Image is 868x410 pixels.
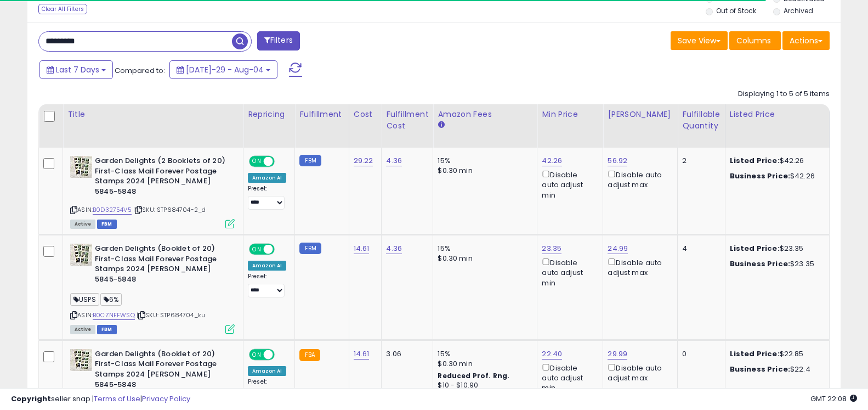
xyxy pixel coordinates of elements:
[730,364,790,374] b: Business Price:
[730,155,780,166] b: Listed Price:
[38,4,87,14] div: Clear All Filters
[299,155,321,166] small: FBM
[608,349,627,360] a: 29.99
[438,120,444,130] small: Amazon Fees.
[730,244,821,254] div: $23.35
[608,155,627,166] a: 56.92
[608,243,628,254] a: 24.99
[438,359,529,369] div: $0.30 min
[542,256,594,288] div: Disable auto adjust min
[142,394,190,404] a: Privacy Policy
[95,156,228,199] b: Garden Delights (2 Booklets of 20) First-Class Mail Forever Postage Stamps 2024 [PERSON_NAME] 584...
[730,259,821,269] div: $23.35
[257,31,300,50] button: Filters
[70,156,92,178] img: 51t4qmx+NLL._SL40_.jpg
[250,350,264,360] span: ON
[133,205,206,214] span: | SKU: STP684704-2_d
[438,166,529,176] div: $0.30 min
[716,6,756,15] label: Out of Stock
[730,171,790,181] b: Business Price:
[273,350,291,360] span: OFF
[299,349,320,361] small: FBA
[67,109,239,120] div: Title
[782,31,830,50] button: Actions
[186,64,264,75] span: [DATE]-29 - Aug-04
[438,349,529,359] div: 15%
[386,243,402,254] a: 4.36
[729,31,781,50] button: Columns
[608,362,669,383] div: Disable auto adjust max
[784,6,813,15] label: Archived
[97,325,117,334] span: FBM
[738,89,830,99] div: Displaying 1 to 5 of 5 items
[682,244,716,254] div: 4
[730,364,821,374] div: $22.4
[671,31,728,50] button: Save View
[70,293,99,306] span: USPS
[608,109,673,120] div: [PERSON_NAME]
[70,349,92,371] img: 51t4qmx+NLL._SL40_.jpg
[39,60,113,79] button: Last 7 Days
[299,243,321,254] small: FBM
[438,156,529,166] div: 15%
[542,349,562,360] a: 22.40
[95,349,228,392] b: Garden Delights (Booklet of 20) First-Class Mail Forever Postage Stamps 2024 [PERSON_NAME] 5845-5848
[248,185,286,210] div: Preset:
[542,362,594,394] div: Disable auto adjust min
[608,256,669,278] div: Disable auto adjust max
[730,156,821,166] div: $42.26
[438,244,529,254] div: 15%
[542,169,594,200] div: Disable auto adjust min
[93,311,135,320] a: B0CZNFFWSQ
[115,65,165,76] span: Compared to:
[11,394,51,404] strong: Copyright
[730,171,821,181] div: $42.26
[248,366,286,376] div: Amazon AI
[97,220,117,229] span: FBM
[94,394,140,404] a: Terms of Use
[542,243,561,254] a: 23.35
[248,261,286,271] div: Amazon AI
[386,109,428,132] div: Fulfillment Cost
[70,220,95,229] span: All listings currently available for purchase on Amazon
[810,394,857,404] span: 2025-08-12 22:08 GMT
[730,243,780,254] b: Listed Price:
[438,254,529,263] div: $0.30 min
[93,205,132,215] a: B0D32754V5
[730,259,790,269] b: Business Price:
[682,109,720,132] div: Fulfillable Quantity
[682,349,716,359] div: 0
[169,60,277,79] button: [DATE]-29 - Aug-04
[386,155,402,166] a: 4.36
[95,244,228,287] b: Garden Delights (Booklet of 20) First-Class Mail Forever Postage Stamps 2024 [PERSON_NAME] 5845-5848
[273,245,291,254] span: OFF
[354,243,370,254] a: 14.61
[70,156,235,227] div: ASIN:
[542,155,562,166] a: 42.26
[386,349,424,359] div: 3.06
[354,155,373,166] a: 29.22
[438,109,532,120] div: Amazon Fees
[248,109,290,120] div: Repricing
[248,273,286,297] div: Preset:
[100,293,122,306] span: 6%
[354,109,377,120] div: Cost
[542,109,598,120] div: Min Price
[354,349,370,360] a: 14.61
[70,244,235,333] div: ASIN:
[730,349,821,359] div: $22.85
[682,156,716,166] div: 2
[250,157,264,166] span: ON
[438,371,509,380] b: Reduced Prof. Rng.
[730,349,780,359] b: Listed Price:
[11,394,190,405] div: seller snap | |
[248,173,286,183] div: Amazon AI
[299,109,344,120] div: Fulfillment
[70,244,92,266] img: 51t4qmx+NLL._SL40_.jpg
[56,64,99,75] span: Last 7 Days
[736,35,771,46] span: Columns
[250,245,264,254] span: ON
[273,157,291,166] span: OFF
[730,109,825,120] div: Listed Price
[70,325,95,334] span: All listings currently available for purchase on Amazon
